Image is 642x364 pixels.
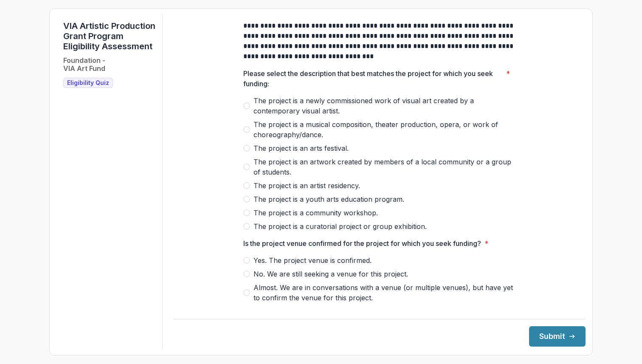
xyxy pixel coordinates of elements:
[529,326,586,347] button: Submit
[253,119,515,140] span: The project is a musical composition, theater production, opera, or work of choreography/dance.
[253,143,349,153] span: The project is an arts festival.
[253,194,404,204] span: The project is a youth arts education program.
[253,255,372,265] span: Yes. The project venue is confirmed.
[253,269,408,279] span: No. We are still seeking a venue for this project.
[253,96,515,116] span: The project is a newly commissioned work of visual art created by a contemporary visual artist.
[253,221,427,231] span: The project is a curatorial project or group exhibition.
[243,238,481,248] p: Is the project venue confirmed for the project for which you seek funding?
[253,157,515,177] span: The project is an artwork created by members of a local community or a group of students.
[253,282,515,303] span: Almost. We are in conversations with a venue (or multiple venues), but have yet to confirm the ve...
[67,79,109,87] span: Eligibility Quiz
[63,21,155,51] h1: VIA Artistic Production Grant Program Eligibility Assessment
[243,68,503,89] p: Please select the description that best matches the project for which you seek funding:
[63,56,105,73] h2: Foundation - VIA Art Fund
[253,181,360,191] span: The project is an artist residency.
[253,208,378,218] span: The project is a community workshop.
